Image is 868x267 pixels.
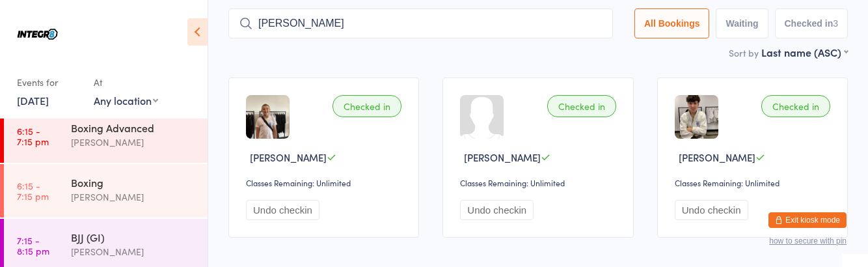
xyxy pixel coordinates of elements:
[332,95,401,117] div: Checked in
[228,8,613,38] input: Search
[71,190,197,204] div: [PERSON_NAME]
[4,164,208,218] a: 6:15 -7:15 pmBoxing[PERSON_NAME]
[94,93,158,107] div: Any location
[17,93,49,107] a: [DATE]
[246,177,405,188] div: Classes Remaining: Unlimited
[17,235,49,256] time: 7:15 - 8:15 pm
[460,177,619,188] div: Classes Remaining: Unlimited
[250,150,327,164] span: [PERSON_NAME]
[94,72,158,93] div: At
[769,236,847,246] button: how to secure with pin
[13,10,62,59] img: Integr8 Bentleigh
[460,200,534,220] button: Undo checkin
[71,120,197,135] div: Boxing Advanced
[634,8,710,38] button: All Bookings
[761,95,830,117] div: Checked in
[246,200,319,220] button: Undo checkin
[675,177,834,188] div: Classes Remaining: Unlimited
[17,180,49,201] time: 6:15 - 7:15 pm
[246,95,290,139] img: image1704874614.png
[4,109,208,163] a: 6:15 -7:15 pmBoxing Advanced[PERSON_NAME]
[547,95,616,117] div: Checked in
[464,150,541,164] span: [PERSON_NAME]
[71,175,197,190] div: Boxing
[833,18,838,29] div: 3
[71,244,197,259] div: [PERSON_NAME]
[675,200,748,220] button: Undo checkin
[71,135,197,150] div: [PERSON_NAME]
[679,150,755,164] span: [PERSON_NAME]
[71,230,197,244] div: BJJ (GI)
[17,126,49,147] time: 6:15 - 7:15 pm
[729,46,759,59] label: Sort by
[775,8,848,38] button: Checked in3
[675,95,718,139] img: image1727261494.png
[17,72,81,93] div: Events for
[761,45,848,59] div: Last name (ASC)
[716,8,768,38] button: Waiting
[768,212,847,228] button: Exit kiosk mode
